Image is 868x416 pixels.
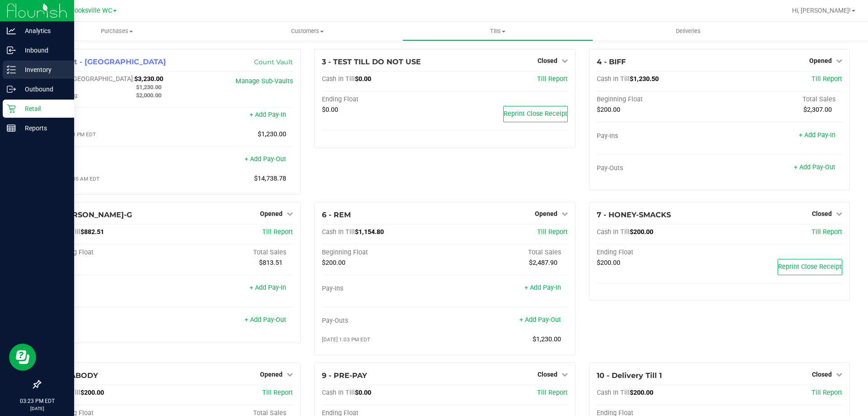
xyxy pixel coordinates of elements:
[322,317,445,325] div: Pay-Outs
[245,316,286,324] a: + Add Pay-Out
[7,104,16,113] inline-svg: Retail
[136,84,161,91] span: $1,230.00
[778,263,842,271] span: Reprint Close Receipt
[22,27,212,35] span: Purchases
[322,249,445,257] div: Beginning Float
[260,371,283,378] span: Opened
[16,123,70,134] p: Reports
[250,284,286,292] a: + Add Pay-In
[16,64,70,75] p: Inventory
[322,106,338,114] span: $0.00
[322,259,345,267] span: $200.00
[22,22,212,41] a: Purchases
[719,96,842,104] div: Total Sales
[47,75,134,83] span: Cash In [GEOGRAPHIC_DATA]:
[134,75,163,83] span: $3,230.00
[538,57,557,64] span: Closed
[597,228,630,236] span: Cash In Till
[47,285,170,293] div: Pay-Ins
[597,106,620,114] span: $200.00
[597,132,720,140] div: Pay-Ins
[250,111,286,119] a: + Add Pay-In
[80,228,104,236] span: $882.51
[212,27,402,35] span: Customers
[322,371,367,380] span: 9 - PRE-PAY
[529,259,557,267] span: $2,487.90
[355,75,371,83] span: $0.00
[7,65,16,74] inline-svg: Inventory
[664,27,713,35] span: Deliveries
[7,85,16,94] inline-svg: Outbound
[812,371,832,378] span: Closed
[519,316,561,324] a: + Add Pay-Out
[524,284,561,292] a: + Add Pay-In
[254,58,293,66] a: Count Vault
[258,130,286,138] span: $1,230.00
[630,389,653,397] span: $200.00
[355,228,384,236] span: $1,154.80
[68,7,112,14] span: Brooksville WC
[811,75,842,83] span: Till Report
[47,317,170,325] div: Pay-Outs
[535,210,557,217] span: Opened
[811,228,842,236] a: Till Report
[812,210,832,217] span: Closed
[170,249,293,257] div: Total Sales
[803,106,832,114] span: $2,307.00
[597,75,630,83] span: Cash In Till
[322,285,445,293] div: Pay-Ins
[254,175,286,182] span: $14,738.78
[597,259,620,267] span: $200.00
[533,335,561,343] span: $1,230.00
[537,75,568,83] a: Till Report
[778,259,842,275] button: Reprint Close Receipt
[445,249,568,257] div: Total Sales
[16,45,70,56] p: Inbound
[16,84,70,95] p: Outbound
[792,7,851,14] span: Hi, [PERSON_NAME]!
[597,389,630,397] span: Cash In Till
[811,389,842,397] a: Till Report
[593,22,783,41] a: Deliveries
[236,77,293,85] a: Manage Sub-Vaults
[322,75,355,83] span: Cash In Till
[403,27,592,35] span: Tills
[262,228,293,236] a: Till Report
[80,389,104,397] span: $200.00
[47,156,170,164] div: Pay-Outs
[322,96,445,104] div: Ending Float
[7,124,16,133] inline-svg: Reports
[402,22,593,41] a: Tills
[503,106,568,122] button: Reprint Close Receipt
[504,110,567,118] span: Reprint Close Receipt
[47,249,170,257] div: Beginning Float
[597,249,720,257] div: Ending Float
[799,131,835,139] a: + Add Pay-In
[4,405,70,412] p: [DATE]
[630,228,653,236] span: $200.00
[597,210,671,219] span: 7 - HONEY-SMACKS
[16,25,70,36] p: Analytics
[262,389,293,397] a: Till Report
[537,228,568,236] a: Till Report
[136,92,161,99] span: $2,000.00
[47,57,166,66] span: 1 - Vault - [GEOGRAPHIC_DATA]
[259,259,283,267] span: $813.51
[322,228,355,236] span: Cash In Till
[597,57,626,66] span: 4 - BIFF
[355,389,371,397] span: $0.00
[597,371,662,380] span: 10 - Delivery Till 1
[537,389,568,397] a: Till Report
[597,96,720,104] div: Beginning Float
[322,210,351,219] span: 6 - REM
[322,57,421,66] span: 3 - TEST TILL DO NOT USE
[7,26,16,35] inline-svg: Analytics
[260,210,283,217] span: Opened
[245,155,286,163] a: + Add Pay-Out
[630,75,659,83] span: $1,230.50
